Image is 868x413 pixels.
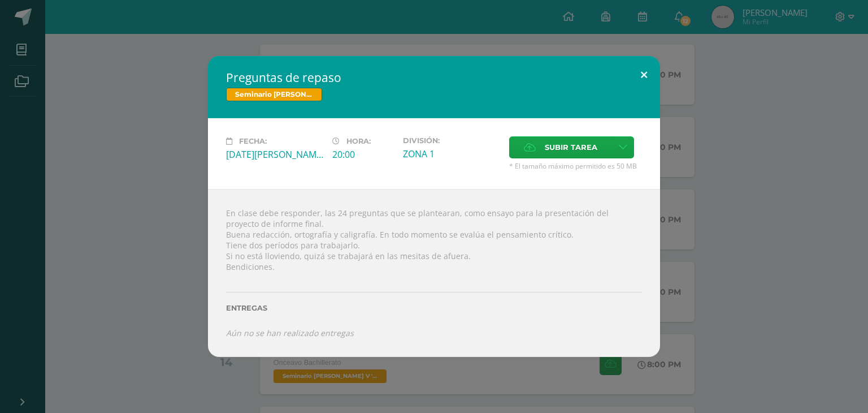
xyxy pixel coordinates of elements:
div: 20:00 [332,148,394,161]
span: Seminario [PERSON_NAME] V [226,88,322,101]
h2: Preguntas de repaso [226,70,642,85]
div: [DATE][PERSON_NAME] [226,148,323,161]
div: En clase debe responder, las 24 preguntas que se plantearan, como ensayo para la presentación del... [208,189,660,357]
label: Entregas [226,304,642,312]
button: Close (Esc) [628,56,660,94]
span: Fecha: [239,137,267,145]
div: ZONA 1 [403,148,500,160]
label: División: [403,136,500,145]
span: Hora: [346,137,371,145]
span: Subir tarea [545,137,597,158]
span: * El tamaño máximo permitido es 50 MB [509,161,642,171]
i: Aún no se han realizado entregas [226,328,354,338]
